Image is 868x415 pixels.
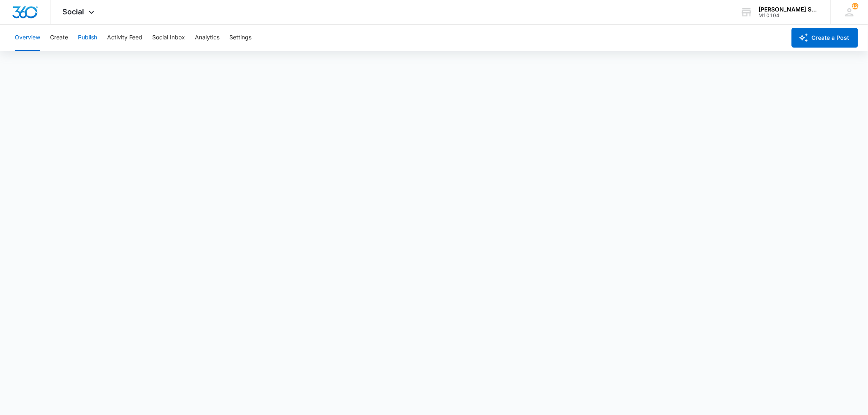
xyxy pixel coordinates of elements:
button: Publish [78,25,97,51]
button: Create a Post [792,28,858,48]
button: Social Inbox [152,25,185,51]
span: 124 [852,3,859,9]
button: Settings [229,25,251,51]
span: Social [63,7,85,16]
button: Create [50,25,68,51]
button: Activity Feed [107,25,142,51]
button: Analytics [195,25,219,51]
button: Overview [15,25,40,51]
div: account name [759,6,819,13]
div: notifications count [852,3,859,9]
div: account id [759,13,819,18]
